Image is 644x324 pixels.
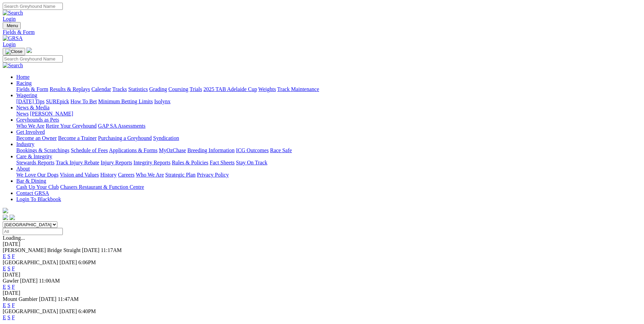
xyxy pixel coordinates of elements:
[16,154,52,159] a: Care & Integrity
[109,147,158,153] a: Applications & Forms
[16,98,44,104] a: [DATE] Tips
[16,196,61,202] a: Login To Blackbook
[3,272,641,278] div: [DATE]
[60,184,144,190] a: Chasers Restaurant & Function Centre
[12,314,15,320] a: F
[3,266,6,271] a: E
[210,160,235,165] a: Fact Sheets
[58,135,97,141] a: Become a Trainer
[3,22,21,29] button: Toggle navigation
[168,86,188,92] a: Coursing
[46,98,69,104] a: SUREpick
[118,172,134,178] a: Careers
[16,117,59,123] a: Greyhounds as Pets
[100,160,132,165] a: Injury Reports
[71,147,108,153] a: Schedule of Fees
[16,184,641,190] div: Bar & Dining
[3,10,23,16] img: Search
[30,111,73,116] a: [PERSON_NAME]
[5,49,22,54] img: Close
[3,29,641,35] div: Fields & Form
[3,62,23,69] img: Search
[3,247,80,253] span: [PERSON_NAME] Bridge Straight
[3,215,8,220] img: facebook.svg
[236,160,267,165] a: Stay On Track
[16,172,641,178] div: About
[3,235,25,241] span: Loading...
[16,135,641,141] div: Get Involved
[3,314,6,320] a: E
[59,308,77,314] span: [DATE]
[3,41,16,47] a: Login
[3,48,25,55] button: Toggle navigation
[16,105,50,110] a: News & Media
[16,92,37,98] a: Wagering
[3,208,8,213] img: logo-grsa-white.png
[133,160,170,165] a: Integrity Reports
[16,178,46,184] a: Bar & Dining
[3,241,641,247] div: [DATE]
[12,302,15,308] a: F
[100,172,116,178] a: History
[7,253,11,259] a: S
[3,290,641,296] div: [DATE]
[3,302,6,308] a: E
[16,147,641,154] div: Industry
[3,55,63,62] input: Search
[203,86,257,92] a: 2025 TAB Adelaide Cup
[12,253,15,259] a: F
[16,86,641,92] div: Racing
[187,147,235,153] a: Breeding Information
[16,111,641,117] div: News & Media
[16,147,69,153] a: Bookings & Scratchings
[12,284,15,290] a: F
[16,166,30,172] a: About
[16,98,641,105] div: Wagering
[39,278,60,284] span: 11:00AM
[270,147,292,153] a: Race Safe
[3,35,23,41] img: GRSA
[78,259,96,265] span: 6:06PM
[78,308,96,314] span: 6:40PM
[12,266,15,271] a: F
[3,228,63,235] input: Select date
[153,135,179,141] a: Syndication
[165,172,196,178] a: Strategic Plan
[7,266,11,271] a: S
[277,86,319,92] a: Track Maintenance
[3,16,16,22] a: Login
[149,86,167,92] a: Grading
[46,123,97,129] a: Retire Your Greyhound
[3,259,58,265] span: [GEOGRAPHIC_DATA]
[16,123,641,129] div: Greyhounds as Pets
[7,284,11,290] a: S
[16,172,58,178] a: We Love Our Dogs
[20,278,38,284] span: [DATE]
[60,172,99,178] a: Vision and Values
[258,86,276,92] a: Weights
[101,247,122,253] span: 11:17AM
[7,23,18,28] span: Menu
[50,86,90,92] a: Results & Replays
[3,296,38,302] span: Mount Gambier
[10,215,15,220] img: twitter.svg
[172,160,208,165] a: Rules & Policies
[16,86,48,92] a: Fields & Form
[112,86,127,92] a: Tracks
[59,259,77,265] span: [DATE]
[98,135,152,141] a: Purchasing a Greyhound
[7,302,11,308] a: S
[16,190,49,196] a: Contact GRSA
[3,3,63,10] input: Search
[98,98,153,104] a: Minimum Betting Limits
[82,247,99,253] span: [DATE]
[3,308,58,314] span: [GEOGRAPHIC_DATA]
[58,296,79,302] span: 11:47AM
[189,86,202,92] a: Trials
[7,314,11,320] a: S
[197,172,229,178] a: Privacy Policy
[56,160,99,165] a: Track Injury Rebate
[16,123,44,129] a: Who We Are
[16,111,29,116] a: News
[136,172,164,178] a: Who We Are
